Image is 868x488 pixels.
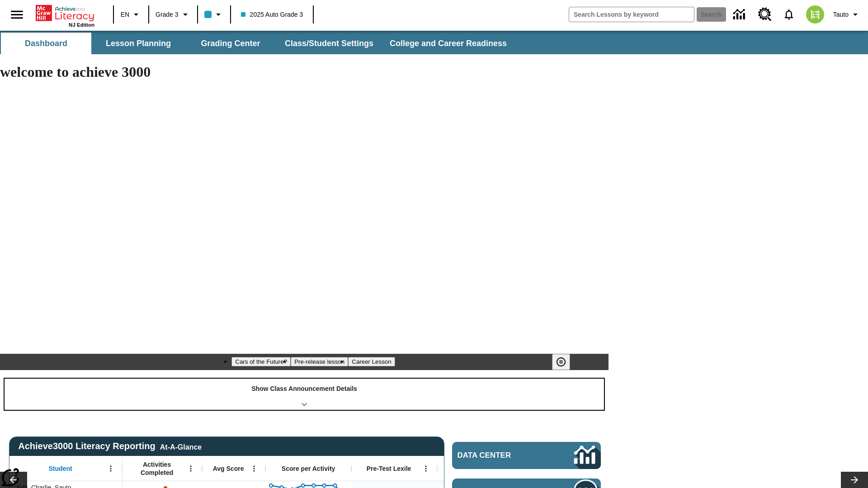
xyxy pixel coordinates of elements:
[458,451,543,460] span: Data Center
[36,4,94,22] a: Home
[36,3,94,28] div: Home
[127,460,187,477] span: Activities Completed
[291,357,348,366] button: Slide 2 Pre-release lesson
[5,379,604,410] div: Show Class Announcement Details
[777,3,801,26] a: Notifications
[278,33,381,54] button: Class/Student Settings
[93,33,184,54] button: Lesson Planning
[569,7,694,22] input: search field
[552,354,570,370] button: Pause
[841,472,868,488] button: Lesson carousel, Next
[152,6,194,23] button: Grade: Grade 3, Select a grade
[552,354,579,370] div: Pause
[231,357,291,366] button: Slide 1 Cars of the Future?
[201,6,227,23] button: Class color is light blue. Change class color
[452,442,601,469] a: Data Center
[18,441,202,451] span: Achieve3000 Literacy Reporting
[160,441,202,451] div: At-A-Glance
[117,6,146,23] button: Language: EN, Select a language
[282,465,335,473] span: Score per Activity
[185,33,276,54] button: Grading Center
[251,384,357,394] p: Show Class Announcement Details
[801,3,830,26] button: Select a new avatar
[348,357,395,366] button: Slide 3 Career Lesson
[830,6,864,23] button: Profile/Settings
[104,462,118,475] button: Open Menu
[184,462,198,475] button: Open Menu
[247,462,261,475] button: Open Menu
[367,465,411,473] span: Pre-Test Lexile
[419,462,433,475] button: Open Menu
[1,33,91,54] button: Dashboard
[69,22,94,28] span: NJ Edition
[833,10,849,19] span: Tauto
[806,5,824,23] img: avatar image
[213,465,244,473] span: Avg Score
[241,10,303,19] span: 2025 Auto Grade 3
[382,33,514,54] button: College and Career Readiness
[121,10,129,19] span: EN
[728,2,753,27] a: Data Center
[753,2,777,27] a: Resource Center, Will open in new tab
[49,465,72,473] span: Student
[156,10,179,19] span: Grade 3
[4,1,30,28] button: Open side menu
